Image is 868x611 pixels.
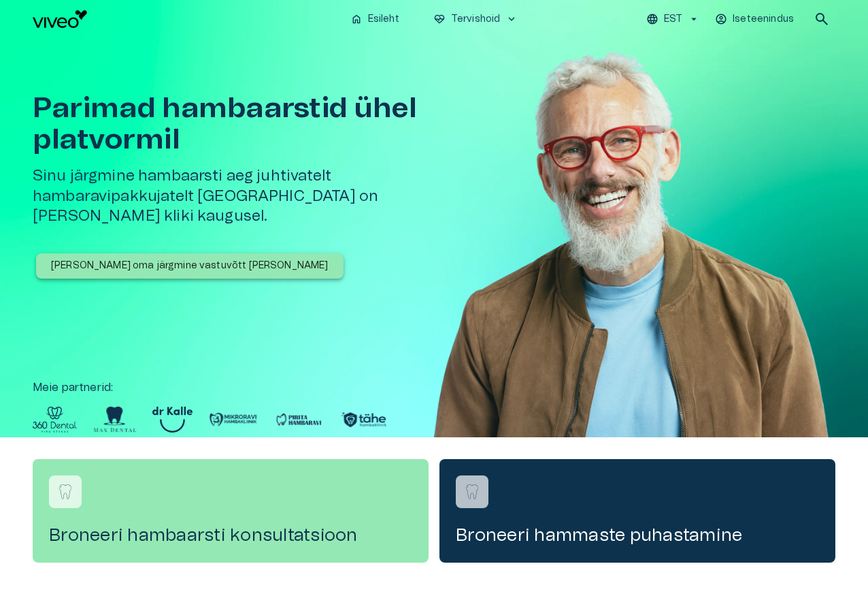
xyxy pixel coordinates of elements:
a: Navigate to service booking [439,459,835,563]
h4: Broneeri hammaste puhastamine [456,524,819,546]
img: Broneeri hambaarsti konsultatsioon logo [55,482,76,502]
p: Meie partnerid : [33,379,835,396]
img: Broneeri hammaste puhastamine logo [462,482,482,502]
button: Iseteenindus [713,10,797,29]
a: Navigate to homepage [33,10,339,28]
p: Iseteenindus [733,12,794,27]
p: EST [664,12,682,27]
img: Partner logo [93,407,136,433]
img: Partner logo [152,407,193,433]
p: Esileht [368,12,399,27]
h4: Broneeri hambaarsti konsultatsioon [49,524,412,546]
p: Tervishoid [451,12,501,27]
p: [PERSON_NAME] oma järgmine vastuvõtt [PERSON_NAME] [51,259,329,273]
button: EST [644,10,702,29]
button: ecg_heartTervishoidkeyboard_arrow_down [428,10,524,29]
span: search [814,11,830,27]
button: homeEsileht [345,10,406,29]
span: keyboard_arrow_down [505,13,518,25]
img: Partner logo [209,407,258,433]
button: open search modal [808,5,835,33]
img: Partner logo [33,407,77,433]
span: ecg_heart [433,13,446,25]
h5: Sinu järgmine hambaarsti aeg juhtivatelt hambaravipakkujatelt [GEOGRAPHIC_DATA] on [PERSON_NAME] ... [33,166,473,226]
span: home [350,13,363,25]
img: Man with glasses smiling [427,38,835,478]
h1: Parimad hambaarstid ühel platvormil [33,93,473,155]
img: Partner logo [274,407,323,433]
a: Navigate to service booking [33,459,429,563]
button: [PERSON_NAME] oma järgmine vastuvõtt [PERSON_NAME] [36,253,344,279]
img: Partner logo [339,407,388,433]
img: Viveo logo [33,10,87,28]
